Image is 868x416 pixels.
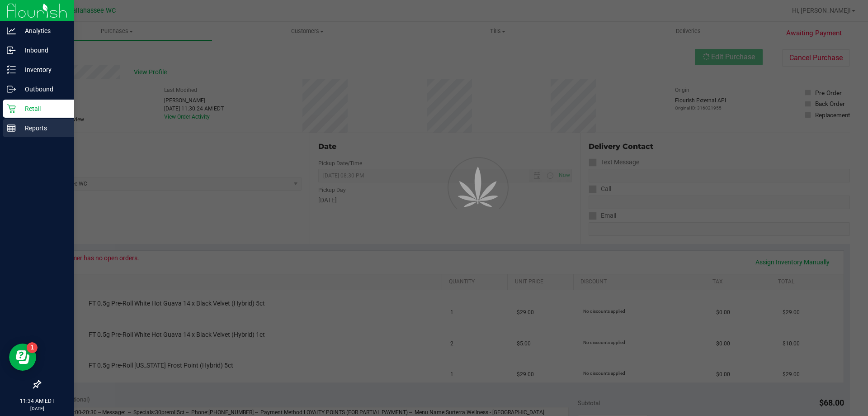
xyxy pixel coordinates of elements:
p: [DATE] [4,405,70,412]
iframe: Resource center [9,344,36,371]
p: Retail [16,103,70,114]
iframe: Resource center unread badge [27,342,38,353]
inline-svg: Retail [7,104,16,113]
inline-svg: Outbound [7,85,16,94]
inline-svg: Analytics [7,26,16,35]
inline-svg: Reports [7,124,16,133]
p: Outbound [16,84,70,95]
inline-svg: Inventory [7,65,16,74]
inline-svg: Inbound [7,46,16,55]
p: Reports [16,123,70,134]
p: Inbound [16,45,70,56]
p: Inventory [16,64,70,75]
p: Analytics [16,25,70,36]
p: 11:34 AM EDT [4,397,70,405]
